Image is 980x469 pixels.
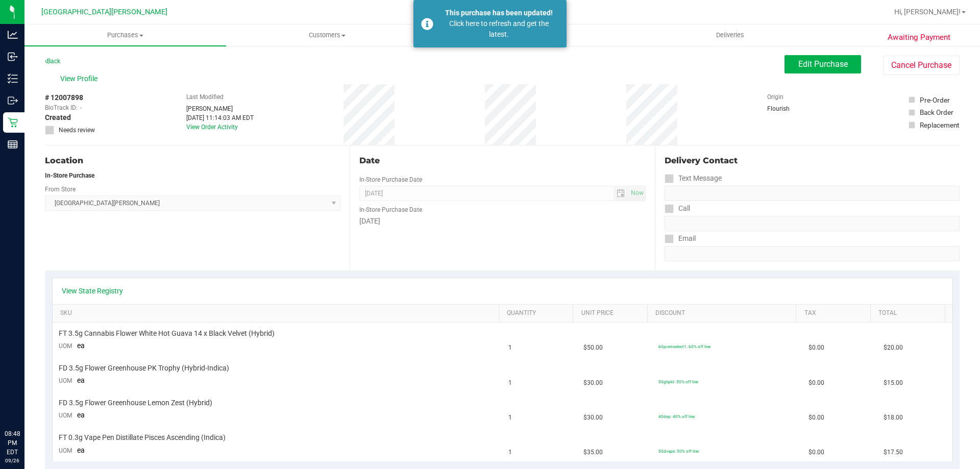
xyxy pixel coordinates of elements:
span: ea [77,446,85,454]
span: ea [77,376,85,384]
span: View Profile [60,73,101,84]
label: In-Store Purchase Date [359,175,422,184]
span: UOM [59,342,72,350]
span: $50.00 [583,343,603,353]
inline-svg: Outbound [8,95,18,106]
div: Flourish [767,104,818,113]
a: Total [878,309,941,317]
span: $15.00 [884,378,903,388]
span: 1 [508,448,512,457]
label: Origin [767,92,783,102]
inline-svg: Inbound [8,52,18,62]
span: - [80,103,82,112]
span: 1 [508,343,512,353]
div: [PERSON_NAME] [186,104,254,113]
span: FT 3.5g Cannabis Flower White Hot Guava 14 x Black Velvet (Hybrid) [59,329,275,338]
label: Text Message [665,171,722,186]
span: $18.00 [884,413,903,423]
label: From Store [45,185,76,194]
a: SKU [60,309,495,317]
a: Tax [804,309,867,317]
a: Back [45,58,60,65]
span: FD 3.5g Flower Greenhouse Lemon Zest (Hybrid) [59,398,212,408]
span: $30.00 [583,378,603,388]
span: Edit Purchase [798,59,848,69]
a: Quantity [507,309,569,317]
span: FT 0.3g Vape Pen Distillate Pisces Ascending (Indica) [59,433,226,442]
span: 60premselect1: 60% off line [658,344,710,349]
span: 50dvape: 50% off line [658,449,699,454]
span: FD 3.5g Flower Greenhouse PK Trophy (Hybrid-Indica) [59,363,229,373]
div: [DATE] 11:14:03 AM EDT [186,113,254,122]
span: $35.00 [583,448,603,457]
label: Call [665,201,690,216]
label: Email [665,231,696,246]
div: This purchase has been updated! [439,8,559,18]
span: $20.00 [884,343,903,353]
inline-svg: Reports [8,139,18,150]
span: Needs review [59,126,95,135]
div: Replacement [920,120,959,130]
span: UOM [59,377,72,384]
div: Delivery Contact [665,155,960,167]
span: [GEOGRAPHIC_DATA][PERSON_NAME] [41,8,167,16]
span: UOM [59,447,72,454]
input: Format: (999) 999-9999 [665,186,960,201]
span: Customers [227,31,427,40]
inline-svg: Retail [8,117,18,128]
span: # 12007898 [45,92,83,103]
span: ea [77,341,85,350]
span: $17.50 [884,448,903,457]
span: 1 [508,413,512,423]
strong: In-Store Purchase [45,172,94,179]
span: $0.00 [808,448,824,457]
span: $0.00 [808,343,824,353]
div: [DATE] [359,216,645,227]
iframe: Resource center [10,387,41,418]
p: 09/26 [5,457,20,464]
span: $0.00 [808,378,824,388]
label: In-Store Purchase Date [359,205,422,214]
span: 40dep: 40% off line [658,414,695,419]
button: Cancel Purchase [883,56,960,75]
p: 08:48 PM EDT [5,429,20,457]
div: Date [359,155,645,167]
span: BioTrack ID: [45,103,78,112]
span: Purchases [24,31,226,40]
span: 1 [508,378,512,388]
a: Unit Price [581,309,644,317]
inline-svg: Inventory [8,73,18,84]
button: Edit Purchase [785,55,861,73]
span: ea [77,411,85,419]
a: Customers [226,24,428,46]
a: Deliveries [629,24,831,46]
div: Back Order [920,107,953,117]
div: Pre-Order [920,95,950,105]
div: Location [45,155,340,167]
input: Format: (999) 999-9999 [665,216,960,231]
div: Click here to refresh and get the latest. [439,18,559,40]
span: UOM [59,412,72,419]
label: Last Modified [186,92,224,102]
span: Hi, [PERSON_NAME]! [894,8,961,16]
inline-svg: Analytics [8,30,18,40]
span: Awaiting Payment [888,32,950,43]
a: Purchases [24,24,226,46]
span: $0.00 [808,413,824,423]
a: View State Registry [62,286,123,296]
span: 50ghpkt: 50% off line [658,379,698,384]
a: View Order Activity [186,124,238,131]
span: Created [45,112,71,123]
a: Discount [655,309,792,317]
span: Deliveries [702,31,758,40]
span: $30.00 [583,413,603,423]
